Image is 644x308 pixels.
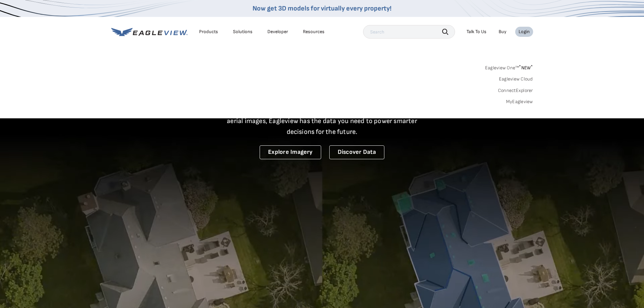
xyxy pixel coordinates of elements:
[199,29,218,35] div: Products
[233,29,253,35] div: Solutions
[303,29,325,35] div: Resources
[519,29,530,35] div: Login
[260,145,321,159] a: Explore Imagery
[253,4,391,13] a: Now get 3D models for virtually every property!
[498,88,533,94] a: ConnectExplorer
[506,99,533,105] a: MyEagleview
[267,29,288,35] a: Developer
[329,145,384,159] a: Discover Data
[499,76,533,82] a: Eagleview Cloud
[485,63,533,71] a: Eagleview One™*NEW*
[219,105,426,137] p: A new era starts here. Built on more than 3.5 billion high-resolution aerial images, Eagleview ha...
[467,29,486,35] div: Talk To Us
[499,29,506,35] a: Buy
[519,65,533,71] span: NEW
[363,25,455,39] input: Search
